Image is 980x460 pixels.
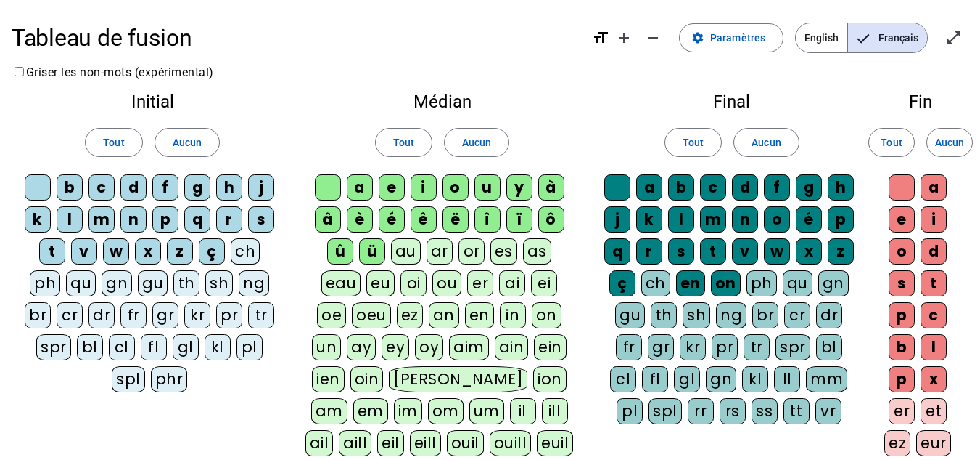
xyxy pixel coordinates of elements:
div: é [379,206,405,233]
div: kr [680,334,706,360]
h2: Final [603,93,861,110]
span: Aucun [462,134,491,151]
button: Augmenter la taille de la police [609,23,638,52]
mat-icon: format_size [592,29,609,47]
div: ai [499,270,525,296]
div: ph [30,270,60,296]
div: spl [648,398,682,424]
div: kl [742,366,768,392]
mat-icon: remove [644,29,662,47]
div: t [39,238,65,265]
div: rs [720,398,746,424]
div: ill [542,398,568,424]
div: ï [506,206,532,233]
div: i [411,174,437,201]
div: ey [382,334,409,360]
mat-button-toggle-group: Language selection [795,23,928,53]
div: ch [641,270,670,296]
span: English [796,23,847,52]
label: Griser les non-mots (expérimental) [12,65,214,79]
div: aim [449,334,489,360]
div: k [25,206,51,233]
div: w [764,238,790,265]
div: g [184,174,210,201]
div: h [828,174,854,201]
button: Diminuer la taille de la police [638,23,667,52]
div: ch [231,238,260,265]
div: ion [533,366,567,392]
div: br [752,302,778,328]
div: s [889,270,915,296]
div: c [88,174,115,201]
input: Griser les non-mots (expérimental) [15,67,24,76]
mat-icon: add [615,29,633,47]
div: z [828,238,854,265]
div: u [474,174,501,201]
div: gn [102,270,132,296]
div: euil [537,430,573,456]
div: en [465,302,494,328]
div: il [510,398,536,424]
div: on [532,302,561,328]
div: ç [609,270,635,296]
div: pr [712,334,738,360]
div: b [889,334,915,360]
div: vr [815,398,841,424]
h2: Fin [884,93,957,110]
div: tr [248,302,274,328]
div: z [167,238,193,265]
div: û [327,238,353,265]
div: ez [884,430,910,456]
button: Tout [85,128,142,157]
button: Aucun [155,128,220,157]
div: q [604,238,630,265]
div: en [676,270,705,296]
div: fl [141,334,167,360]
div: dr [88,302,115,328]
div: on [711,270,741,296]
div: c [921,302,947,328]
div: oe [317,302,346,328]
div: et [921,398,947,424]
div: em [353,398,388,424]
div: a [921,174,947,201]
div: e [889,206,915,233]
h2: Initial [23,93,281,110]
div: cr [57,302,83,328]
div: oy [415,334,443,360]
div: gr [152,302,178,328]
div: f [152,174,178,201]
div: es [490,238,517,265]
div: è [347,206,373,233]
span: Paramètres [710,29,765,47]
div: s [668,238,694,265]
div: om [428,398,464,424]
div: à [538,174,564,201]
div: oeu [352,302,391,328]
div: kl [205,334,231,360]
div: aill [339,430,371,456]
div: n [120,206,147,233]
div: x [135,238,161,265]
div: ei [531,270,557,296]
div: eur [916,430,951,456]
div: gu [615,302,645,328]
div: l [668,206,694,233]
div: eill [410,430,441,456]
div: or [458,238,485,265]
div: spl [112,366,145,392]
div: ar [427,238,453,265]
div: c [700,174,726,201]
div: o [442,174,469,201]
div: qu [783,270,812,296]
span: Tout [393,134,414,151]
div: gu [138,270,168,296]
div: fr [120,302,147,328]
div: ouil [447,430,484,456]
div: y [506,174,532,201]
div: ouill [490,430,531,456]
mat-icon: settings [691,31,704,44]
div: sh [205,270,233,296]
div: r [636,238,662,265]
div: cr [784,302,810,328]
